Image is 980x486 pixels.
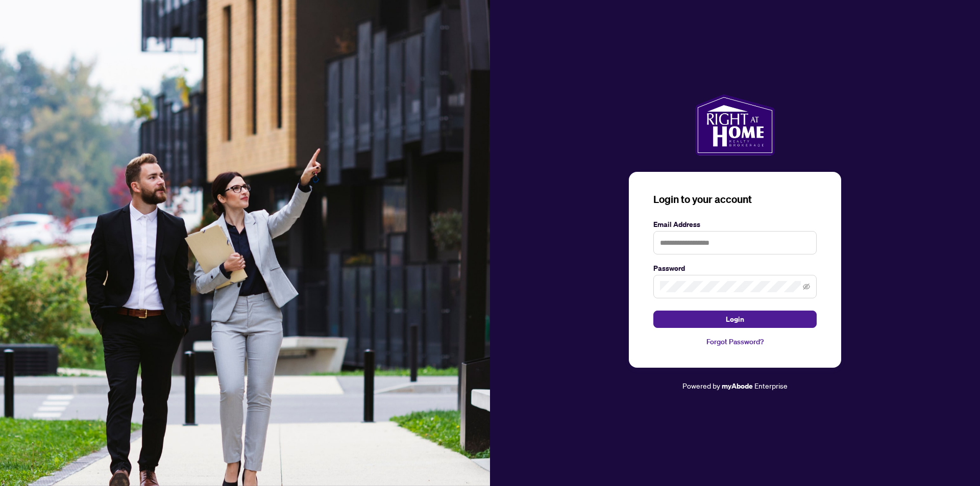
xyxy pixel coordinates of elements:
span: Powered by [682,381,720,390]
span: eye-invisible [803,283,810,290]
a: myAbode [722,380,753,392]
button: Login [653,311,817,328]
span: Login [726,311,744,327]
h3: Login to your account [653,192,817,207]
label: Email Address [653,219,817,230]
label: Password [653,263,817,274]
img: ma-logo [695,94,774,156]
a: Forgot Password? [653,336,817,347]
span: Enterprise [754,381,788,390]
